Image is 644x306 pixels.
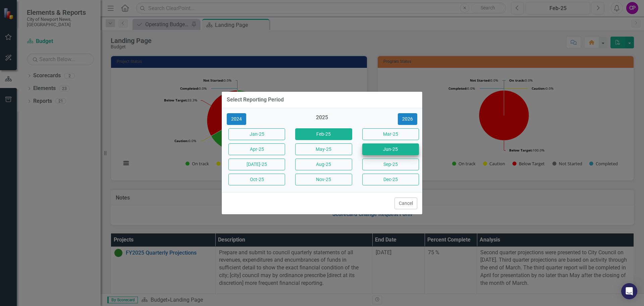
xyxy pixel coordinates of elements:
div: 2025 [293,114,350,125]
button: Apr-25 [228,143,285,155]
button: Feb-25 [295,128,352,140]
button: 2024 [227,113,246,125]
button: 2026 [398,113,417,125]
button: Sep-25 [362,159,419,170]
div: Select Reporting Period [227,97,284,103]
button: [DATE]-25 [228,159,285,170]
button: Jan-25 [228,128,285,140]
button: Cancel [394,198,417,209]
button: Mar-25 [362,128,419,140]
button: Dec-25 [362,174,419,185]
button: Jun-25 [362,143,419,155]
button: Aug-25 [295,159,352,170]
div: Open Intercom Messenger [621,283,637,299]
button: Nov-25 [295,174,352,185]
button: Oct-25 [228,174,285,185]
button: May-25 [295,143,352,155]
